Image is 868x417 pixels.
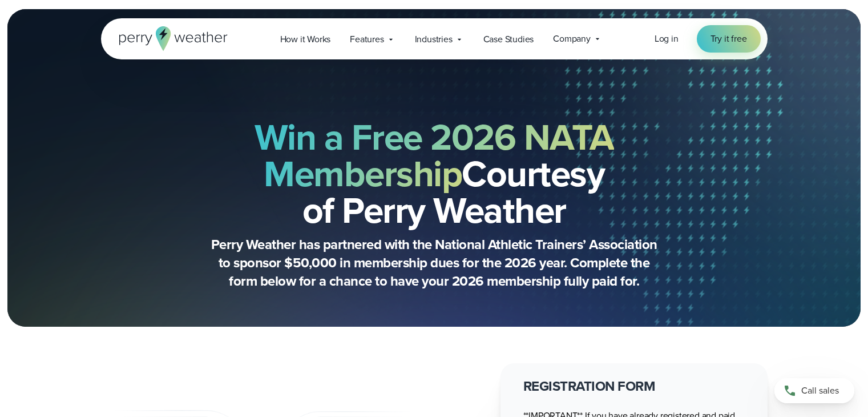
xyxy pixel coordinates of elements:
[697,25,761,53] a: Try it free
[553,32,591,46] span: Company
[523,376,656,396] strong: REGISTRATION FORM
[801,384,839,398] span: Call sales
[483,33,534,46] span: Case Studies
[774,378,854,403] a: Call sales
[255,110,614,201] strong: Win a Free 2026 NATA Membership
[655,32,679,45] span: Log in
[206,235,663,290] p: Perry Weather has partnered with the National Athletic Trainers’ Association to sponsor $50,000 i...
[271,27,341,51] a: How it Works
[655,32,679,46] a: Log in
[280,33,331,46] span: How it Works
[474,27,544,51] a: Case Studies
[415,33,453,46] span: Industries
[158,119,710,228] h2: Courtesy of Perry Weather
[710,32,747,46] span: Try it free
[350,33,383,46] span: Features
